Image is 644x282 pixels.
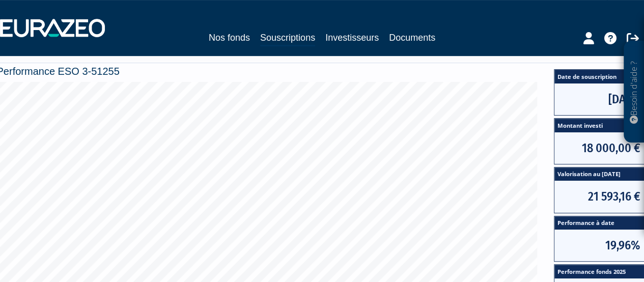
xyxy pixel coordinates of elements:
[554,119,644,132] span: Montant investi
[389,31,435,45] a: Documents
[209,31,250,45] a: Nos fonds
[554,181,644,212] span: 21 593,16 €
[260,31,315,46] a: Souscriptions
[554,230,644,261] span: 19,96%
[554,216,644,230] span: Performance à date
[554,70,644,83] span: Date de souscription
[554,167,644,181] span: Valorisation au [DATE]
[628,46,640,138] p: Besoin d'aide ?
[554,132,644,164] span: 18 000,00 €
[554,83,644,115] span: [DATE]
[325,31,379,45] a: Investisseurs
[554,265,644,278] span: Performance fonds 2025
